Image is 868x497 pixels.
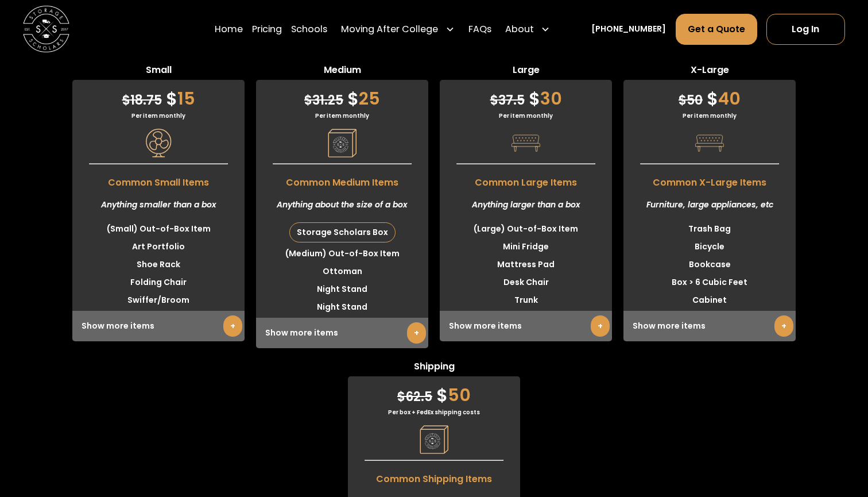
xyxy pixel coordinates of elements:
img: Pricing Category Icon [144,129,173,157]
img: Storage Scholars main logo [23,6,69,52]
div: Per item monthly [440,111,612,120]
a: [PHONE_NUMBER] [591,23,666,35]
li: Swiffer/Broom [72,291,245,309]
img: Pricing Category Icon [420,425,448,454]
div: Show more items [256,318,428,348]
span: Shipping [348,360,520,376]
li: Box > 6 Cubic Feet [623,273,796,291]
span: Medium [256,63,428,80]
span: $ [529,86,540,111]
span: 50 [679,91,703,109]
a: home [23,6,69,52]
a: FAQs [468,13,491,45]
div: About [501,13,555,45]
li: Mini Fridge [440,238,612,256]
span: Small [72,63,245,80]
span: $ [166,86,177,111]
div: Moving After College [341,22,438,36]
span: $ [679,91,687,109]
div: Storage Scholars Box [290,223,395,242]
li: Cabinet [623,291,796,309]
div: Per box + FedEx shipping costs [348,408,520,417]
span: Common Medium Items [256,170,428,190]
a: Get a Quote [676,13,757,44]
span: 18.75 [122,91,162,109]
span: Common Large Items [440,170,612,190]
span: $ [397,388,405,406]
div: Anything about the size of a box [256,190,428,220]
li: Night Stand [256,298,428,316]
li: (Large) Out-of-Box Item [440,220,612,238]
span: $ [436,383,448,407]
div: Per item monthly [256,111,428,120]
div: Furniture, large appliances, etc [623,190,796,220]
span: 62.5 [397,388,432,406]
div: Anything larger than a box [440,190,612,220]
div: Show more items [72,311,245,341]
div: 15 [72,80,245,111]
div: Moving After College [336,13,459,45]
a: Pricing [252,13,282,45]
a: + [591,315,610,337]
li: (Medium) Out-of-Box Item [256,245,428,263]
li: Bicycle [623,238,796,256]
div: 50 [348,376,520,408]
span: Common X-Large Items [623,170,796,190]
a: Home [215,13,243,45]
a: Schools [291,13,327,45]
span: X-Large [623,63,796,80]
span: $ [304,91,312,109]
div: Show more items [440,311,612,341]
a: + [223,315,242,337]
div: Per item monthly [72,111,245,120]
li: Ottoman [256,263,428,280]
div: Per item monthly [623,111,796,120]
li: Folding Chair [72,273,245,291]
span: 31.25 [304,91,343,109]
a: + [407,322,426,344]
li: Bookcase [623,256,796,273]
li: Shoe Rack [72,256,245,273]
a: Log In [766,13,845,44]
span: Large [440,63,612,80]
li: Trunk [440,291,612,309]
span: Common Small Items [72,170,245,190]
div: Show more items [623,311,796,341]
a: + [774,315,793,337]
span: $ [122,91,130,109]
li: Mattress Pad [440,256,612,273]
img: Pricing Category Icon [695,129,724,157]
div: 30 [440,80,612,111]
li: Art Portfolio [72,238,245,256]
img: Pricing Category Icon [328,129,356,157]
div: 40 [623,80,796,111]
li: Desk Chair [440,273,612,291]
div: About [505,22,534,36]
span: 37.5 [490,91,525,109]
span: $ [347,86,359,111]
span: $ [490,91,498,109]
li: Night Stand [256,280,428,298]
img: Pricing Category Icon [511,129,540,157]
div: Anything smaller than a box [72,190,245,220]
li: (Small) Out-of-Box Item [72,220,245,238]
div: 25 [256,80,428,111]
li: Trash Bag [623,220,796,238]
span: Common Shipping Items [348,467,520,486]
span: $ [707,86,718,111]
